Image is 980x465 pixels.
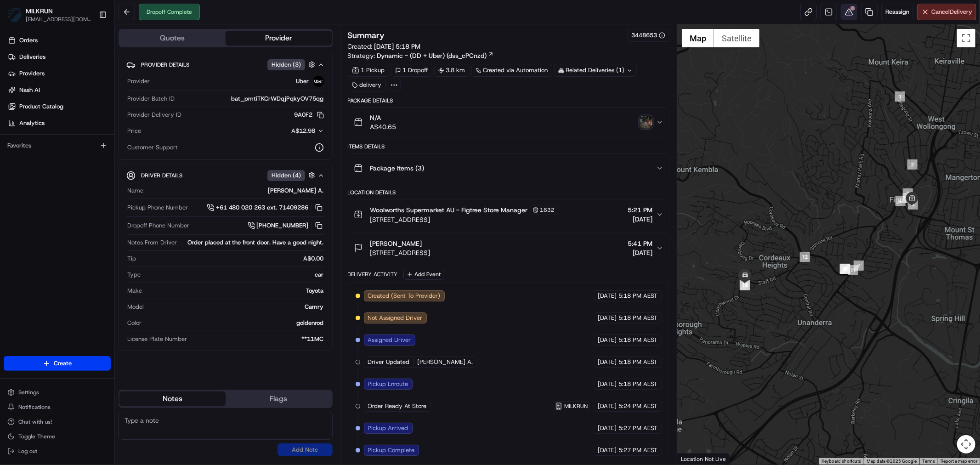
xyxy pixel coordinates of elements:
[471,64,552,77] a: Created via Automation
[26,6,53,16] button: MILKRUN
[377,51,494,60] a: Dynamic - (DD + Uber) (dss_cPCnzd)
[903,193,913,203] div: 4
[348,51,494,60] div: Strategy:
[272,61,301,69] span: Hidden ( 3 )
[292,127,316,135] span: A$12.98
[740,280,750,290] div: 14
[848,265,858,275] div: 11
[4,430,111,443] button: Toggle Theme
[682,29,714,47] button: Show street map
[126,57,325,72] button: Provider DetailsHidden (3)
[267,59,317,70] button: Hidden (3)
[628,215,652,224] span: [DATE]
[127,238,177,247] span: Notes From Driver
[243,127,324,135] button: A$12.98
[922,459,935,464] a: Terms
[618,446,657,454] span: 5:27 PM AEST
[677,453,730,465] div: Location Not Live
[598,292,617,300] span: [DATE]
[141,172,182,179] span: Driver Details
[348,31,385,40] h3: Summary
[628,205,652,215] span: 5:21 PM
[207,203,324,213] a: +61 480 020 263 ext. 71409286
[127,127,141,135] span: Price
[917,4,976,20] button: CancelDelivery
[800,252,810,262] div: 12
[4,33,114,48] a: Orders
[146,287,324,295] div: Toyota
[18,418,52,425] span: Chat with us!
[4,356,111,371] button: Create
[631,31,665,40] button: 3448653
[127,204,188,212] span: Pickup Phone Number
[140,255,324,263] div: A$0.00
[618,424,657,432] span: 5:27 PM AEST
[7,7,22,22] img: MILKRUN
[598,336,617,344] span: [DATE]
[368,446,415,454] span: Pickup Complete
[4,83,114,97] a: Nash AI
[895,196,906,206] div: 6
[127,287,142,295] span: Make
[370,205,528,215] span: Woolworths Supermarket AU - Figtree Store Manager
[370,215,558,224] span: [STREET_ADDRESS]
[145,319,324,327] div: goldenrod
[618,314,657,322] span: 5:18 PM AEST
[4,116,114,130] a: Analytics
[226,31,332,45] button: Provider
[903,188,913,198] div: 3
[19,102,63,111] span: Product Catalog
[127,303,144,311] span: Model
[368,336,411,344] span: Assigned Driver
[216,204,309,212] span: +61 480 020 263 ext. 71409286
[144,271,324,279] div: car
[368,314,423,322] span: Not Assigned Driver
[598,424,617,432] span: [DATE]
[391,64,432,77] div: 1 Dropoff
[127,111,181,119] span: Provider Delivery ID
[54,359,72,368] span: Create
[618,402,657,410] span: 5:24 PM AEST
[540,206,555,214] span: 1632
[618,336,657,344] span: 5:18 PM AEST
[4,66,114,81] a: Providers
[598,402,617,410] span: [DATE]
[348,64,389,77] div: 1 Pickup
[26,16,91,23] button: [EMAIL_ADDRESS][DOMAIN_NAME]
[598,314,617,322] span: [DATE]
[19,86,40,94] span: Nash AI
[127,187,143,195] span: Name
[564,403,588,410] span: MILKRUN
[628,248,652,257] span: [DATE]
[554,64,637,77] div: Related Deliveries (1)
[370,248,431,257] span: [STREET_ADDRESS]
[348,143,669,150] div: Items Details
[368,424,408,432] span: Pickup Arrived
[295,111,324,119] button: 9A0F2
[628,239,652,248] span: 5:41 PM
[403,269,444,280] button: Add Event
[313,76,324,87] img: uber-new-logo.jpeg
[370,164,425,173] span: Package Items ( 3 )
[348,79,386,91] div: delivery
[4,4,95,26] button: MILKRUNMILKRUN[EMAIL_ADDRESS][DOMAIN_NAME]
[257,221,309,230] span: [PHONE_NUMBER]
[618,380,657,388] span: 5:18 PM AEST
[4,415,111,428] button: Chat with us!
[957,29,975,47] button: Toggle fullscreen view
[119,391,226,406] button: Notes
[377,51,487,60] span: Dynamic - (DD + Uber) (dss_cPCnzd)
[127,77,150,85] span: Provider
[931,8,972,16] span: Cancel Delivery
[348,153,669,183] button: Package Items (3)
[248,221,324,231] button: [PHONE_NUMBER]
[19,36,38,45] span: Orders
[4,401,111,414] button: Notifications
[907,159,918,170] div: 2
[368,292,441,300] span: Created (Sent To Provider)
[348,42,421,51] span: Created:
